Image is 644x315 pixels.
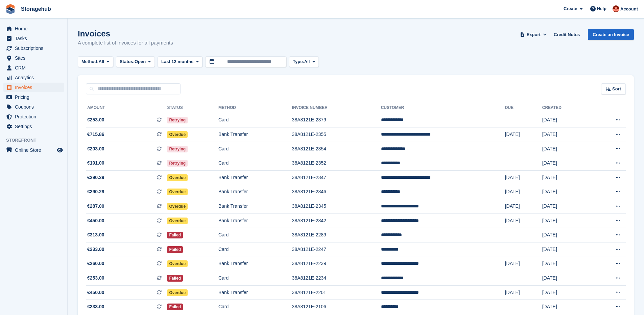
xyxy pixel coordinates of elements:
[78,29,173,38] h1: Invoices
[292,103,381,113] th: Invoice Number
[87,260,104,267] span: €260.00
[167,117,188,123] span: Retrying
[612,86,621,92] span: Sort
[527,31,541,38] span: Export
[87,289,104,296] span: €450.00
[15,92,55,102] span: Pricing
[292,300,381,314] td: 38A8121E-2106
[542,185,591,199] td: [DATE]
[167,160,188,167] span: Retrying
[3,102,64,112] a: menu
[167,289,188,296] span: Overdue
[505,213,542,228] td: [DATE]
[87,231,104,238] span: €313.00
[218,213,292,228] td: Bank Transfer
[542,199,591,214] td: [DATE]
[15,63,55,73] span: CRM
[292,142,381,156] td: 38A8121E-2354
[542,242,591,257] td: [DATE]
[135,58,146,65] span: Open
[161,58,193,65] span: Last 12 months
[167,246,183,253] span: Failed
[292,228,381,242] td: 38A8121E-2289
[3,83,64,92] a: menu
[87,246,104,253] span: €233.00
[18,3,54,15] a: Storagehub
[3,53,64,63] a: menu
[218,113,292,127] td: Card
[292,113,381,127] td: 38A8121E-2379
[292,213,381,228] td: 38A8121E-2342
[15,102,55,112] span: Coupons
[167,304,183,310] span: Failed
[292,242,381,257] td: 38A8121E-2247
[3,145,64,155] a: menu
[116,56,155,67] button: Status: Open
[167,103,218,113] th: Status
[87,188,104,195] span: €290.29
[292,185,381,199] td: 38A8121E-2346
[56,146,64,154] a: Preview store
[519,29,548,40] button: Export
[505,257,542,271] td: [DATE]
[292,171,381,185] td: 38A8121E-2347
[218,242,292,257] td: Card
[78,56,113,67] button: Method: All
[87,145,104,152] span: €203.00
[81,58,99,65] span: Method:
[5,4,16,14] img: stora-icon-8386f47178a22dfd0bd8f6a31ec36ba5ce8667c1dd55bd0f319d3a0aa187defe.svg
[3,112,64,121] a: menu
[167,260,188,267] span: Overdue
[613,5,619,12] img: Nick
[218,300,292,314] td: Card
[3,44,64,53] a: menu
[218,156,292,171] td: Card
[15,34,55,43] span: Tasks
[167,131,188,138] span: Overdue
[505,185,542,199] td: [DATE]
[15,122,55,131] span: Settings
[505,199,542,214] td: [DATE]
[218,185,292,199] td: Bank Transfer
[542,257,591,271] td: [DATE]
[293,58,304,65] span: Type:
[542,142,591,156] td: [DATE]
[218,271,292,286] td: Card
[167,174,188,181] span: Overdue
[304,58,310,65] span: All
[292,271,381,286] td: 38A8121E-2234
[3,63,64,73] a: menu
[551,29,582,40] a: Credit Notes
[87,160,104,167] span: €191.00
[292,257,381,271] td: 38A8121E-2239
[167,275,183,282] span: Failed
[87,217,104,224] span: €450.00
[158,56,202,67] button: Last 12 months
[167,218,188,224] span: Overdue
[292,127,381,142] td: 38A8121E-2355
[542,156,591,171] td: [DATE]
[87,116,104,123] span: €253.00
[3,24,64,33] a: menu
[167,203,188,210] span: Overdue
[292,199,381,214] td: 38A8121E-2345
[3,92,64,102] a: menu
[505,171,542,185] td: [DATE]
[6,137,67,144] span: Storefront
[542,300,591,314] td: [DATE]
[505,127,542,142] td: [DATE]
[218,228,292,242] td: Card
[620,6,638,12] span: Account
[564,5,577,12] span: Create
[381,103,505,113] th: Customer
[505,285,542,300] td: [DATE]
[218,257,292,271] td: Bank Transfer
[542,171,591,185] td: [DATE]
[597,5,606,12] span: Help
[542,127,591,142] td: [DATE]
[78,39,173,47] p: A complete list of invoices for all payments
[87,203,104,210] span: €287.00
[588,29,634,40] a: Create an Invoice
[15,44,55,53] span: Subscriptions
[99,58,104,65] span: All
